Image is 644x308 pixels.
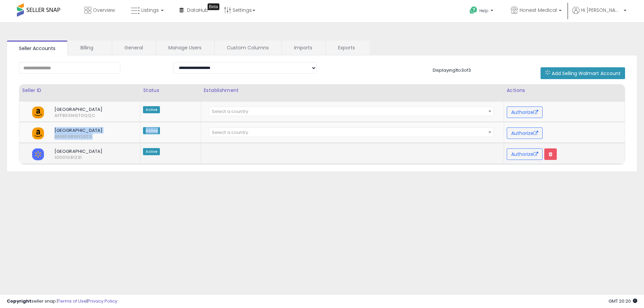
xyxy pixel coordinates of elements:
span: Active [143,148,160,155]
div: seller snap | | [7,298,117,305]
a: Custom Columns [215,41,281,55]
button: Authorize [507,106,543,118]
div: Status [143,87,198,94]
span: Overview [93,7,115,14]
span: Hi [PERSON_NAME] [581,7,622,14]
img: walmart.png [32,148,44,160]
div: Tooltip anchor [208,3,219,10]
a: Imports [282,41,325,55]
img: amazon.png [32,127,44,139]
span: Add Selling Walmart Account [552,70,621,77]
button: Authorize [507,127,543,139]
a: Help [464,1,500,22]
span: Select a country [212,108,248,115]
button: Add Selling Walmart Account [541,67,625,79]
strong: Copyright [7,298,31,304]
button: Authorize [507,148,543,160]
span: Active [143,127,160,134]
span: [GEOGRAPHIC_DATA] [49,106,125,113]
span: [GEOGRAPHIC_DATA] [49,127,125,134]
i: Get Help [469,6,478,15]
a: Hi [PERSON_NAME] [572,7,626,22]
span: 10001061231 [49,155,62,161]
span: Honest Medical [520,7,557,14]
a: Seller Accounts [7,41,68,55]
span: Select a country [212,129,248,136]
span: AFF8XSNGT0QQC [49,113,62,119]
a: General [112,41,155,55]
span: Listings [141,7,159,14]
span: [GEOGRAPHIC_DATA] [49,148,125,155]
span: Help [479,8,488,14]
span: Active [143,106,160,113]
span: 2025-09-16 20:20 GMT [609,298,637,304]
span: Displaying 1 to 3 of 3 [433,67,471,73]
span: DataHub [187,7,208,14]
a: Billing [68,41,111,55]
a: Terms of Use [58,298,87,304]
div: Establishment [204,87,501,94]
a: Manage Users [156,41,214,55]
span: ANWFABINYL62S [49,134,62,140]
div: Seller ID [22,87,137,94]
div: Actions [507,87,622,94]
img: amazon.png [32,106,44,118]
a: Exports [326,41,369,55]
a: Privacy Policy [88,298,117,304]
